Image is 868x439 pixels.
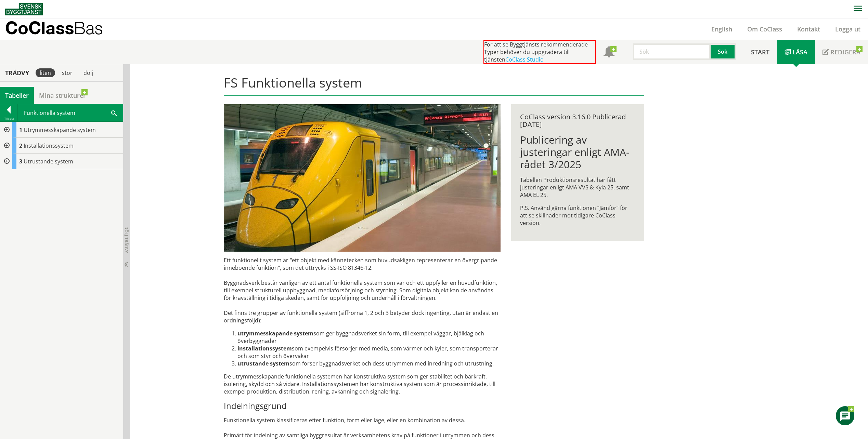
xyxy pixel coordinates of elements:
[828,25,868,33] a: Logga ut
[711,43,736,60] button: Sök
[34,87,91,104] a: Mina strukturer
[224,75,644,96] h1: FS Funktionella system
[5,18,118,40] a: CoClassBas
[24,158,73,165] span: Utrustande system
[604,47,614,58] span: Notifikationer
[520,204,635,227] p: P.S. Använd gärna funktionen ”Jämför” för att se skillnader mot tidigare CoClass version.
[19,142,22,149] span: 2
[18,104,123,121] div: Funktionella system
[520,134,635,171] h1: Publicering av justeringar enligt AMA-rådet 3/2025
[58,68,77,77] div: stor
[237,360,501,367] li: som förser byggnadsverket och dess utrymmen med inredning och utrustning.
[237,330,313,337] strong: utrymmesskapande system
[633,43,711,60] input: Sök
[790,25,828,33] a: Kontakt
[751,48,769,56] span: Start
[237,345,501,360] li: som exempelvis försörjer med media, som värmer och kyler, som trans­porterar och som styr och öve...
[19,158,22,165] span: 3
[777,40,815,64] a: Läsa
[36,68,55,77] div: liten
[505,56,544,63] a: CoClass Studio
[520,176,635,199] p: Tabellen Produktionsresultat har fått justeringar enligt AMA VVS & Kyla 25, samt AMA EL 25.
[237,345,292,352] strong: installationssystem
[740,25,790,33] a: Om CoClass
[520,113,635,128] div: CoClass version 3.16.0 Publicerad [DATE]
[815,40,868,64] a: Redigera
[0,116,17,121] div: Tillbaka
[74,18,103,38] span: Bas
[5,24,103,32] p: CoClass
[24,142,74,149] span: Installationssystem
[111,109,117,116] span: Sök i tabellen
[224,401,501,411] h3: Indelningsgrund
[19,126,22,134] span: 1
[224,104,501,252] img: arlanda-express-2.jpg
[237,330,501,345] li: som ger byggnadsverket sin form, till exempel väggar, bjälklag och överbyggnader
[24,126,96,134] span: Utrymmesskapande system
[792,48,807,56] span: Läsa
[5,3,43,15] img: Svensk Byggtjänst
[1,69,33,77] div: Trädvy
[704,25,740,33] a: English
[124,226,129,253] span: Dölj trädvy
[743,40,777,64] a: Start
[79,68,97,77] div: dölj
[830,48,860,56] span: Redigera
[237,360,289,367] strong: utrustande system
[483,40,596,64] div: För att se Byggtjänsts rekommenderade Typer behöver du uppgradera till tjänsten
